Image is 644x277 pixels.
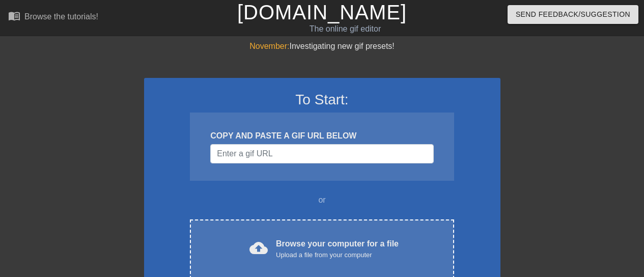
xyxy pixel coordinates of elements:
[508,5,638,24] button: Send Feedback/Suggestion
[210,130,433,142] div: COPY AND PASTE A GIF URL BELOW
[144,40,500,52] div: Investigating new gif presets!
[237,1,407,23] a: [DOMAIN_NAME]
[516,8,630,21] span: Send Feedback/Suggestion
[220,23,471,35] div: The online gif editor
[210,144,433,163] input: Username
[24,12,98,21] div: Browse the tutorials!
[8,10,20,22] span: menu_book
[157,91,487,108] h3: To Start:
[8,10,98,25] a: Browse the tutorials!
[249,42,289,50] span: November:
[276,238,399,260] div: Browse your computer for a file
[171,194,474,206] div: or
[276,250,399,260] div: Upload a file from your computer
[249,239,268,257] span: cloud_upload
